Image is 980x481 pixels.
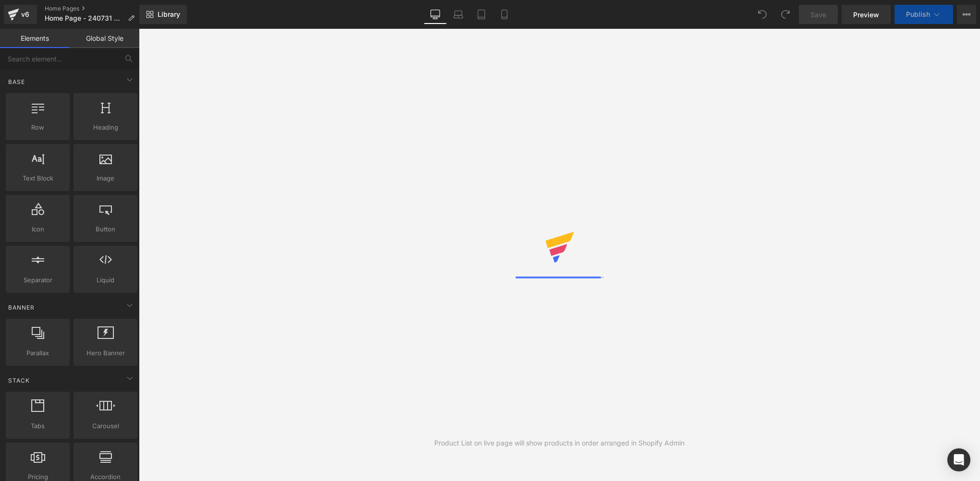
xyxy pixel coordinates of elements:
[9,224,67,234] span: Icon
[45,14,124,22] span: Home Page - 240731 CSC
[7,77,26,86] span: Base
[9,275,67,285] span: Separator
[9,173,67,183] span: Text Block
[9,348,67,358] span: Parallax
[810,10,826,20] span: Save
[776,5,795,24] button: Redo
[424,5,447,24] a: Desktop
[957,5,976,24] button: More
[139,5,187,24] a: New Library
[76,122,135,132] span: Heading
[9,122,67,132] span: Row
[70,29,139,48] a: Global Style
[753,5,772,24] button: Undo
[76,173,135,183] span: Image
[19,8,31,21] div: v6
[947,448,970,471] div: Open Intercom Messenger
[76,275,135,285] span: Liquid
[158,10,180,19] span: Library
[447,5,470,24] a: Laptop
[493,5,516,24] a: Mobile
[7,303,36,312] span: Banner
[4,5,37,24] a: v6
[853,10,879,20] span: Preview
[470,5,493,24] a: Tablet
[76,348,135,358] span: Hero Banner
[906,11,930,18] span: Publish
[76,224,135,234] span: Button
[45,5,142,12] a: Home Pages
[842,5,891,24] a: Preview
[9,421,67,431] span: Tabs
[76,421,135,431] span: Carousel
[434,438,685,448] div: Product List on live page will show products in order arranged in Shopify Admin
[894,5,953,24] button: Publish
[7,376,31,385] span: Stack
